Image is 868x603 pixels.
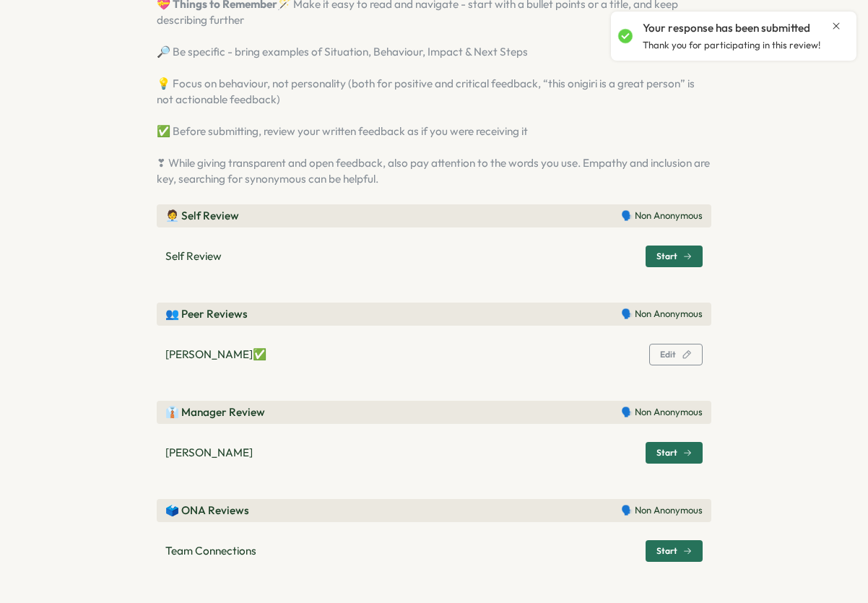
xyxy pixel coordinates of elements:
button: Edit [649,344,703,365]
p: 🗣️ Non Anonymous [621,209,703,222]
button: Start [646,540,703,562]
span: Edit [660,350,676,359]
p: 🗣️ Non Anonymous [621,504,703,517]
p: 👔 Manager Review [165,404,265,420]
p: 🗣️ Non Anonymous [621,308,703,321]
p: Your response has been submitted [643,20,810,36]
button: Start [646,246,703,267]
p: 🗣️ Non Anonymous [621,406,703,419]
p: [PERSON_NAME] ✅ [165,347,266,363]
button: Start [646,442,703,464]
span: Start [656,252,677,261]
p: Team Connections [165,543,256,559]
p: [PERSON_NAME] [165,445,253,461]
p: 👥 Peer Reviews [165,306,248,322]
p: Self Review [165,248,222,264]
span: Start [656,448,677,457]
p: 🗳️ ONA Reviews [165,503,249,519]
p: Thank you for participating in this review! [643,39,820,52]
span: Start [656,547,677,555]
p: 🧑‍💼 Self Review [165,208,239,224]
button: Close notification [830,20,842,32]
